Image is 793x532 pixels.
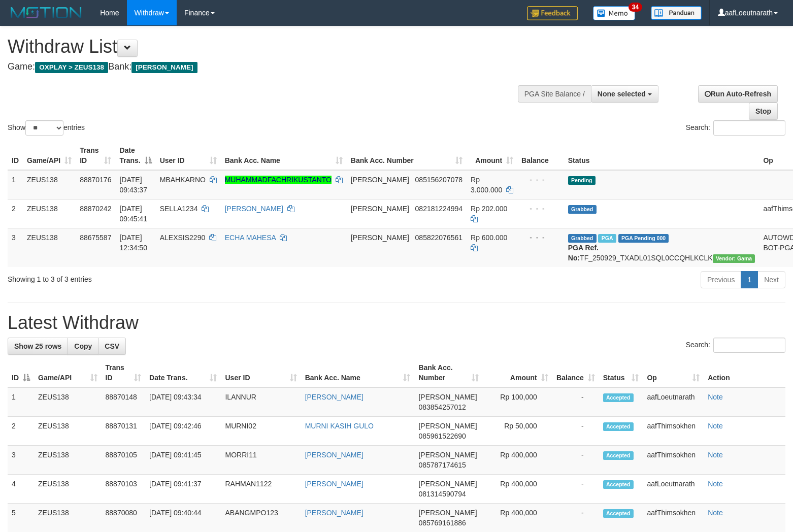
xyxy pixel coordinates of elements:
[8,170,23,199] td: 1
[8,475,34,504] td: 4
[471,205,507,213] span: Rp 202.000
[568,205,597,214] span: Grabbed
[603,422,634,431] span: Accepted
[741,271,758,288] a: 1
[483,417,552,446] td: Rp 50,000
[483,475,552,504] td: Rp 400,000
[145,358,221,387] th: Date Trans.: activate to sort column ascending
[418,403,466,411] span: Copy 083854257012 to clipboard
[418,519,466,527] span: Copy 085769161886 to clipboard
[568,234,597,243] span: Grabbed
[603,509,634,518] span: Accepted
[8,120,85,136] label: Show entries
[102,475,146,504] td: 88870103
[415,234,462,242] span: Copy 085822076561 to clipboard
[418,461,466,469] span: Copy 085787174615 to clipboard
[521,175,560,185] div: - - -
[119,205,147,223] span: [DATE] 09:45:41
[35,62,108,73] span: OXPLAY > ZEUS138
[599,358,643,387] th: Status: activate to sort column ascending
[8,141,23,170] th: ID
[527,6,578,20] img: Feedback.jpg
[145,446,221,475] td: [DATE] 09:41:45
[305,480,364,488] a: [PERSON_NAME]
[415,205,462,213] span: Copy 082181224994 to clipboard
[418,422,477,430] span: [PERSON_NAME]
[418,480,477,488] span: [PERSON_NAME]
[704,358,785,387] th: Action
[414,358,483,387] th: Bank Acc. Number: activate to sort column ascending
[8,338,68,355] a: Show 25 rows
[418,509,477,517] span: [PERSON_NAME]
[708,509,723,517] a: Note
[131,62,197,73] span: [PERSON_NAME]
[80,205,111,213] span: 88870242
[8,387,34,417] td: 1
[757,271,785,288] a: Next
[618,234,669,243] span: PGA Pending
[521,232,560,243] div: - - -
[221,446,301,475] td: MORRI11
[23,141,76,170] th: Game/API: activate to sort column ascending
[552,358,599,387] th: Balance: activate to sort column ascending
[708,480,723,488] a: Note
[593,6,636,20] img: Button%20Memo.svg
[698,85,778,103] a: Run Auto-Refresh
[643,446,704,475] td: aafThimsokhen
[8,228,23,267] td: 3
[102,417,146,446] td: 88870131
[301,358,415,387] th: Bank Acc. Name: activate to sort column ascending
[603,480,634,489] span: Accepted
[8,446,34,475] td: 3
[8,199,23,228] td: 2
[713,338,785,353] input: Search:
[708,393,723,401] a: Note
[305,451,364,459] a: [PERSON_NAME]
[225,205,283,213] a: [PERSON_NAME]
[80,234,111,242] span: 88675587
[564,141,759,170] th: Status
[23,228,76,267] td: ZEUS138
[8,417,34,446] td: 2
[418,393,477,401] span: [PERSON_NAME]
[221,358,301,387] th: User ID: activate to sort column ascending
[351,176,409,184] span: [PERSON_NAME]
[629,3,642,12] span: 34
[8,37,518,57] h1: Withdraw List
[305,509,364,517] a: [PERSON_NAME]
[418,432,466,440] span: Copy 085961522690 to clipboard
[483,358,552,387] th: Amount: activate to sort column ascending
[598,234,616,243] span: Marked by aafpengsreynich
[68,338,98,355] a: Copy
[102,358,146,387] th: Trans ID: activate to sort column ascending
[568,244,599,262] b: PGA Ref. No:
[568,176,596,185] span: Pending
[651,6,702,20] img: panduan.png
[749,103,778,120] a: Stop
[564,228,759,267] td: TF_250929_TXADL01SQL0CCQHLKCLK
[643,417,704,446] td: aafThimsokhen
[471,234,507,242] span: Rp 600.000
[305,422,374,430] a: MURNI KASIH GULO
[8,62,518,72] h4: Game: Bank:
[225,176,332,184] a: MUHAMMADFACHRIKUSTANTO
[34,387,102,417] td: ZEUS138
[643,358,704,387] th: Op: activate to sort column ascending
[552,446,599,475] td: -
[221,417,301,446] td: MURNI02
[34,475,102,504] td: ZEUS138
[686,338,785,353] label: Search:
[643,475,704,504] td: aafLoeutnarath
[305,393,364,401] a: [PERSON_NAME]
[603,393,634,402] span: Accepted
[351,205,409,213] span: [PERSON_NAME]
[145,475,221,504] td: [DATE] 09:41:37
[115,141,155,170] th: Date Trans.: activate to sort column descending
[598,90,646,98] span: None selected
[415,176,462,184] span: Copy 085156207078 to clipboard
[221,387,301,417] td: ILANNUR
[517,141,564,170] th: Balance
[418,490,466,498] span: Copy 081314590794 to clipboard
[483,387,552,417] td: Rp 100,000
[225,234,276,242] a: ECHA MAHESA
